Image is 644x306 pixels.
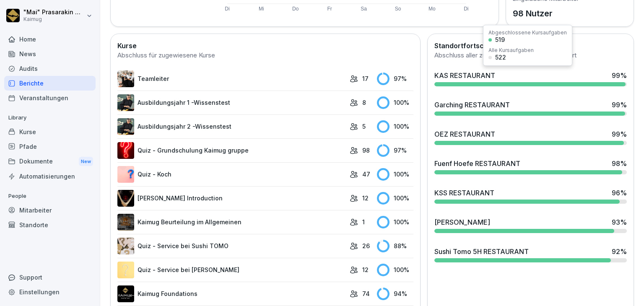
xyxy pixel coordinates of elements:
[23,9,85,16] p: "Mai" Prasarakin Natechnanok
[117,70,134,87] img: pytyph5pk76tu4q1kwztnixg.png
[612,217,627,227] div: 93 %
[117,262,134,278] img: emg2a556ow6sapjezcrppgxh.png
[431,243,630,266] a: Sushi Tomo 5H RESTAURANT92%
[117,118,345,135] a: Ausbildungsjahr 2 -Wissenstest
[4,154,96,169] a: DokumenteNew
[4,285,96,299] a: Einstellungen
[4,218,96,232] a: Standorte
[117,285,345,302] a: Kaimug Foundations
[377,96,413,109] div: 100 %
[117,142,345,159] a: Quiz - Grundschulung Kaimug gruppe
[117,214,345,231] a: Kaimug Beurteilung im Allgemeinen
[362,170,370,179] p: 47
[327,6,332,12] text: Fr
[434,129,495,139] div: OEZ RESTAURANT
[362,265,369,274] p: 12
[495,54,506,60] div: 522
[431,67,630,90] a: KAS RESTAURANT99%
[612,158,627,169] div: 98 %
[395,6,401,12] text: So
[434,100,510,110] div: Garching RESTAURANT
[362,194,369,202] p: 12
[4,111,96,124] p: Library
[4,76,96,91] a: Berichte
[117,262,345,278] a: Quiz - Service bei [PERSON_NAME]
[117,51,413,60] div: Abschluss für zugewiesene Kurse
[377,264,413,276] div: 100 %
[4,139,96,154] a: Pfade
[377,288,413,300] div: 94 %
[434,188,494,198] div: KSS RESTAURANT
[362,241,370,250] p: 26
[292,6,299,12] text: Do
[117,94,134,111] img: m7c771e1b5zzexp1p9raqxk8.png
[377,240,413,252] div: 88 %
[117,190,134,207] img: ejcw8pgrsnj3kwnpxq2wy9us.png
[495,37,505,43] div: 519
[225,6,229,12] text: Di
[429,6,436,12] text: Mo
[612,246,627,257] div: 92 %
[117,41,413,51] h2: Kurse
[362,122,366,131] p: 5
[117,166,345,183] a: Quiz - Koch
[377,168,413,181] div: 100 %
[377,73,413,85] div: 97 %
[117,190,345,207] a: [PERSON_NAME] Introduction
[362,289,370,298] p: 74
[434,41,627,51] h2: Standortfortschritt
[431,184,630,207] a: KSS RESTAURANT96%
[117,94,345,111] a: Ausbildungsjahr 1 -Wissenstest
[434,70,495,80] div: KAS RESTAURANT
[361,6,367,12] text: Sa
[434,217,490,227] div: [PERSON_NAME]
[4,169,96,184] a: Automatisierungen
[612,188,627,198] div: 96 %
[431,155,630,178] a: Fuenf Hoefe RESTAURANT98%
[362,74,369,83] p: 17
[4,91,96,105] a: Veranstaltungen
[431,214,630,236] a: [PERSON_NAME]93%
[362,146,370,155] p: 98
[79,157,93,166] div: New
[23,16,85,22] p: Kaimug
[4,61,96,76] a: Audits
[362,98,366,107] p: 8
[513,7,579,20] p: 98 Nutzer
[488,48,534,53] div: Alle Kursaufgaben
[612,129,627,139] div: 99 %
[4,124,96,139] a: Kurse
[4,203,96,218] a: Mitarbeiter
[117,285,134,302] img: p7t4hv9nngsgdpqtll45nlcz.png
[377,120,413,133] div: 100 %
[434,246,529,257] div: Sushi Tomo 5H RESTAURANT
[4,32,96,47] a: Home
[259,6,264,12] text: Mi
[431,126,630,148] a: OEZ RESTAURANT99%
[377,144,413,157] div: 97 %
[362,218,365,226] p: 1
[4,47,96,61] a: News
[117,142,134,159] img: ima4gw5kbha2jc8jl1pti4b9.png
[4,154,96,169] div: Dokumente
[488,30,567,35] div: Abgeschlossene Kursaufgaben
[4,189,96,203] p: People
[431,96,630,119] a: Garching RESTAURANT99%
[117,238,134,254] img: pak566alvbcplycpy5gzgq7j.png
[612,70,627,80] div: 99 %
[117,118,134,135] img: kdhala7dy4uwpjq3l09r8r31.png
[464,6,469,12] text: Di
[434,51,627,60] div: Abschluss aller zugewiesenen Kurse pro Standort
[117,238,345,254] a: Quiz - Service bei Sushi TOMO
[612,100,627,110] div: 99 %
[377,216,413,228] div: 100 %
